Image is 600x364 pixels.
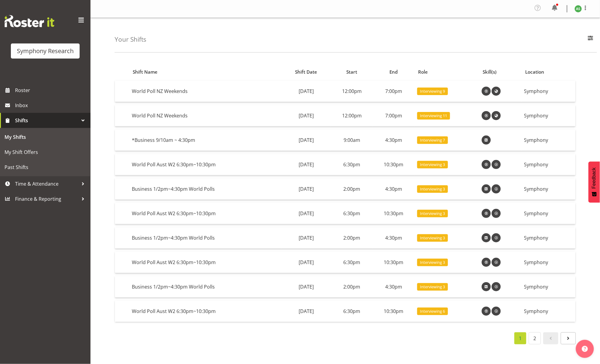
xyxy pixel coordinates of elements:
td: 7:00pm [373,81,415,102]
td: 6:30pm [331,154,373,175]
span: Finance & Reporting [15,194,78,203]
div: Location [525,69,572,75]
td: 7:00pm [373,105,415,126]
span: Past Shifts [5,163,86,172]
td: 2:00pm [331,178,373,200]
td: 12:00pm [331,81,373,102]
td: Symphony [522,81,576,102]
td: 6:30pm [331,252,373,273]
button: Feedback - Show survey [589,161,600,203]
td: 10:30pm [373,252,415,273]
td: [DATE] [281,301,331,322]
td: World Poll Aust W2 6:30pm~10:30pm [129,154,281,175]
span: Inbox [15,101,87,110]
td: Business 1/2pm~4:30pm World Polls [129,276,281,298]
a: My Shifts [2,129,89,145]
img: help-xxl-2.png [582,346,588,352]
span: Interviewing 3 [420,284,445,290]
td: [DATE] [281,178,331,200]
td: [DATE] [281,276,331,298]
span: Roster [15,86,87,95]
td: [DATE] [281,252,331,273]
div: Symphony Research [17,46,74,56]
div: Start [334,69,369,75]
td: Symphony [522,154,576,175]
img: Rosterit website logo [5,15,54,27]
td: [DATE] [281,154,331,175]
div: Shift Date [285,69,327,75]
td: [DATE] [281,105,331,126]
div: End [376,69,411,75]
td: 4:30pm [373,276,415,298]
div: Role [418,69,476,75]
td: 2:00pm [331,227,373,249]
div: Shift Name [133,69,278,75]
a: Past Shifts [2,160,89,175]
td: 9:00am [331,129,373,151]
td: 10:30pm [373,203,415,224]
td: [DATE] [281,81,331,102]
td: 12:00pm [331,105,373,126]
span: Interviewing 6 [420,308,445,314]
button: Filter Employees [584,33,597,46]
td: Symphony [522,105,576,126]
span: Time & Attendance [15,179,78,188]
td: 10:30pm [373,154,415,175]
a: My Shift Offers [2,145,89,160]
a: 2 [529,332,541,344]
h4: Your Shifts [115,36,146,43]
span: Shifts [15,116,78,125]
span: Feedback [592,168,597,189]
td: 4:30pm [373,178,415,200]
td: World Poll Aust W2 6:30pm~10:30pm [129,203,281,224]
td: 10:30pm [373,301,415,322]
td: [DATE] [281,227,331,249]
span: My Shifts [5,133,86,142]
span: Interviewing 3 [420,186,445,192]
td: 4:30pm [373,227,415,249]
td: Symphony [522,129,576,151]
td: Symphony [522,252,576,273]
td: Symphony [522,178,576,200]
td: 6:30pm [331,203,373,224]
td: 6:30pm [331,301,373,322]
td: [DATE] [281,129,331,151]
td: 2:00pm [331,276,373,298]
span: Interviewing 3 [420,162,445,168]
span: Interviewing 11 [420,113,447,119]
td: *Business 9/10am ~ 4:30pm [129,129,281,151]
td: 4:30pm [373,129,415,151]
td: [DATE] [281,203,331,224]
td: Business 1/2pm~4:30pm World Polls [129,227,281,249]
td: Symphony [522,227,576,249]
span: Interviewing 3 [420,211,445,216]
td: Symphony [522,276,576,298]
td: World Poll NZ Weekends [129,81,281,102]
td: Business 1/2pm~4:30pm World Polls [129,178,281,200]
span: My Shift Offers [5,148,86,157]
span: Interviewing 7 [420,137,445,143]
td: World Poll Aust W2 6:30pm~10:30pm [129,301,281,322]
span: Interviewing 9 [420,88,445,94]
span: Interviewing 3 [420,260,445,265]
td: Symphony [522,203,576,224]
span: Interviewing 3 [420,235,445,241]
td: World Poll NZ Weekends [129,105,281,126]
img: ange-steiger11422.jpg [575,5,582,12]
div: Skill(s) [483,69,519,75]
td: World Poll Aust W2 6:30pm~10:30pm [129,252,281,273]
td: Symphony [522,301,576,322]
